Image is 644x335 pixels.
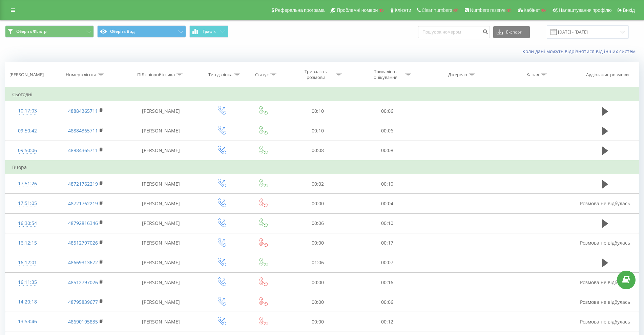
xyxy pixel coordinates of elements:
[395,7,411,13] span: Клієнти
[580,299,630,305] span: Розмова не відбулась
[66,72,96,78] div: Номер клієнта
[283,273,352,292] td: 00:00
[422,7,452,13] span: Clear numbers
[12,104,43,118] div: 10:17:03
[9,72,44,78] div: [PERSON_NAME]
[283,101,352,121] td: 00:10
[122,213,200,233] td: [PERSON_NAME]
[470,7,505,13] span: Numbers reserve
[12,315,43,328] div: 13:53:46
[283,174,352,194] td: 00:02
[275,7,325,13] span: Реферальна програма
[283,292,352,312] td: 00:00
[352,121,422,141] td: 00:06
[12,276,43,289] div: 16:11:35
[12,177,43,190] div: 17:51:26
[352,213,422,233] td: 00:10
[68,108,98,114] a: 48884365711
[559,7,611,13] span: Налаштування профілю
[189,25,228,38] button: Графік
[580,239,630,246] span: Розмова не відбулась
[68,127,98,134] a: 48884365711
[68,239,98,246] a: 48512797026
[352,233,422,253] td: 00:17
[623,7,635,13] span: Вихід
[12,197,43,210] div: 17:51:05
[337,7,378,13] span: Проблемні номери
[12,256,43,269] div: 16:12:01
[283,233,352,253] td: 00:00
[283,312,352,332] td: 00:00
[68,279,98,286] a: 48512797026
[352,312,422,332] td: 00:12
[16,29,46,34] span: Оберіть Фільтр
[5,25,94,38] button: Оберіть Фільтр
[122,174,200,194] td: [PERSON_NAME]
[68,259,98,266] a: 48669313672
[68,318,98,325] a: 48690195835
[352,141,422,161] td: 00:08
[203,29,216,34] span: Графік
[580,279,630,286] span: Розмова не відбулась
[352,253,422,272] td: 00:07
[367,69,403,80] div: Тривалість очікування
[97,25,186,38] button: Оберіть Вид
[493,26,530,38] button: Експорт
[418,26,490,38] input: Пошук за номером
[137,72,175,78] div: ПІБ співробітника
[122,253,200,272] td: [PERSON_NAME]
[448,72,467,78] div: Джерело
[68,147,98,153] a: 48884365711
[12,217,43,230] div: 16:30:54
[255,72,269,78] div: Статус
[122,141,200,161] td: [PERSON_NAME]
[5,161,639,174] td: Вчора
[283,121,352,141] td: 00:10
[526,72,539,78] div: Канал
[352,101,422,121] td: 00:06
[298,69,334,80] div: Тривалість розмови
[580,318,630,325] span: Розмова не відбулась
[283,141,352,161] td: 00:08
[283,253,352,272] td: 01:06
[12,236,43,250] div: 16:12:15
[68,299,98,305] a: 48795839677
[352,273,422,292] td: 00:16
[12,124,43,138] div: 09:50:42
[352,174,422,194] td: 00:10
[522,48,639,55] a: Коли дані можуть відрізнятися вiд інших систем
[208,72,232,78] div: Тип дзвінка
[586,72,629,78] div: Аудіозапис розмови
[352,292,422,312] td: 00:06
[122,121,200,141] td: [PERSON_NAME]
[122,292,200,312] td: [PERSON_NAME]
[68,200,98,207] a: 48721762219
[12,144,43,157] div: 09:50:06
[122,312,200,332] td: [PERSON_NAME]
[122,194,200,213] td: [PERSON_NAME]
[5,88,639,101] td: Сьогодні
[12,295,43,309] div: 14:20:18
[122,233,200,253] td: [PERSON_NAME]
[122,101,200,121] td: [PERSON_NAME]
[283,213,352,233] td: 00:06
[68,220,98,226] a: 48792816346
[68,181,98,187] a: 48721762219
[283,194,352,213] td: 00:00
[524,7,540,13] span: Кабінет
[580,200,630,207] span: Розмова не відбулась
[352,194,422,213] td: 00:04
[122,273,200,292] td: [PERSON_NAME]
